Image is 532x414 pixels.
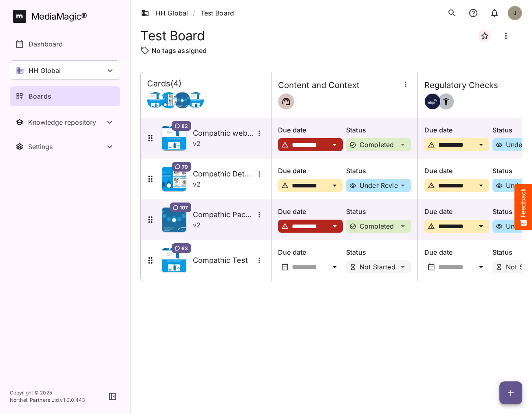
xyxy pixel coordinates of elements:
h4: Content and Context [278,80,360,90]
div: Settings [28,143,105,151]
p: Boards [29,91,51,101]
img: Asset Thumbnail [162,126,186,150]
span: / [193,8,195,18]
button: Feedback [514,184,532,230]
div: MediaMagic ® [31,10,87,23]
p: Not Started [360,264,395,270]
button: Toggle Knowledge repository [10,112,120,132]
p: Due date [278,247,343,257]
h4: Regulatory Checks [424,80,498,90]
button: More options for Compathic Detail Aid [254,169,265,179]
h1: Test Board [140,28,205,43]
h4: Cards ( 4 ) [147,79,181,89]
span: 63 [181,245,188,251]
p: Due date [424,125,489,135]
p: Completed [360,141,394,148]
p: Due date [424,166,489,176]
p: Status [346,166,411,176]
p: Northell Partners Ltd v 1.0.0.443 [10,396,85,404]
span: 107 [180,204,188,211]
button: More options for Compathic Packaging [254,209,265,220]
button: More options for Compathic website [254,128,265,139]
div: J [508,6,522,20]
p: Due date [424,207,489,216]
p: HH Global [29,66,61,75]
p: Due date [278,207,343,216]
div: Knowledge repository [28,118,105,126]
button: notifications [486,5,503,21]
button: notifications [465,5,481,21]
img: tag-outline.svg [140,46,150,55]
a: HH Global [141,8,188,18]
p: Under Review [360,182,403,189]
p: Completed [360,223,394,229]
p: v 2 [193,139,201,148]
p: Copyright © 2025 [10,389,85,396]
p: v 2 [193,220,201,230]
p: Due date [278,125,343,135]
button: search [444,5,460,21]
p: Dashboard [29,39,63,49]
a: MediaMagic® [13,10,120,23]
button: Board more options [496,26,516,46]
img: Asset Thumbnail [162,207,186,232]
span: 79 [182,163,188,170]
nav: Settings [10,137,120,156]
p: Status [346,207,411,216]
p: Due date [424,247,489,257]
span: 82 [181,123,188,129]
h5: Compathic Detail Aid [193,169,254,179]
a: Boards [10,86,120,106]
button: Toggle Settings [10,137,120,156]
p: Due date [278,166,343,176]
a: Dashboard [10,34,120,54]
h5: Compathic website [193,128,254,138]
img: Asset Thumbnail [162,167,186,191]
nav: Knowledge repository [10,112,120,132]
p: No tags assigned [152,46,207,55]
img: Asset Thumbnail [162,248,186,273]
p: Status [346,125,411,135]
h5: Compathic Packaging [193,210,254,220]
button: More options for Compathic Test [254,255,265,266]
p: Status [346,247,411,257]
h5: Compathic Test [193,255,254,265]
p: v 2 [193,179,201,189]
